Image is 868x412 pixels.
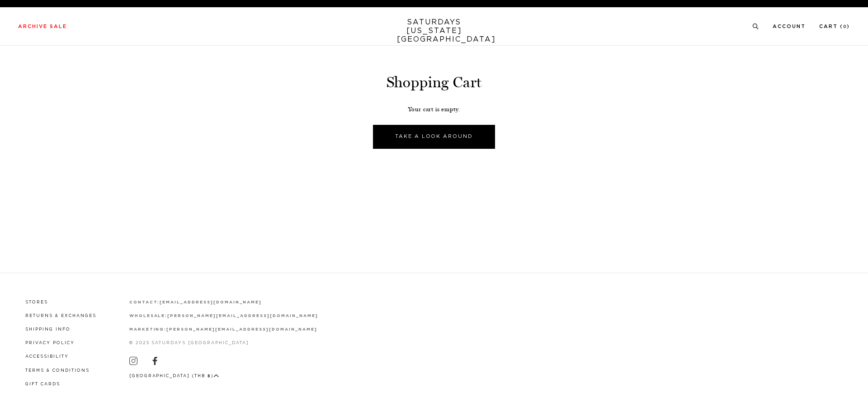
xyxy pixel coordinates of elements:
[127,73,741,92] h1: Shopping Cart
[129,340,318,346] p: © 2025 Saturdays [GEOGRAPHIC_DATA]
[25,382,60,386] a: Gift Cards
[166,327,317,331] a: [PERSON_NAME][EMAIL_ADDRESS][DOMAIN_NAME]
[160,300,261,304] a: [EMAIL_ADDRESS][DOMAIN_NAME]
[25,341,75,345] a: Privacy Policy
[129,373,219,379] button: [GEOGRAPHIC_DATA] (THB ฿)
[397,18,472,44] a: SATURDAYS[US_STATE][GEOGRAPHIC_DATA]
[18,24,67,29] a: Archive Sale
[373,125,495,149] a: Take A Look Around
[129,314,168,318] strong: wholesale:
[25,300,48,304] a: Stores
[25,355,69,359] a: Accessibility
[167,314,318,318] a: [PERSON_NAME][EMAIL_ADDRESS][DOMAIN_NAME]
[843,25,847,29] small: 0
[25,327,71,331] a: Shipping Info
[129,327,167,331] strong: marketing:
[25,369,90,373] a: Terms & Conditions
[819,24,850,29] a: Cart (0)
[773,24,806,29] a: Account
[127,106,741,114] p: Your cart is empty.
[129,300,160,304] strong: contact:
[25,314,96,318] a: Returns & Exchanges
